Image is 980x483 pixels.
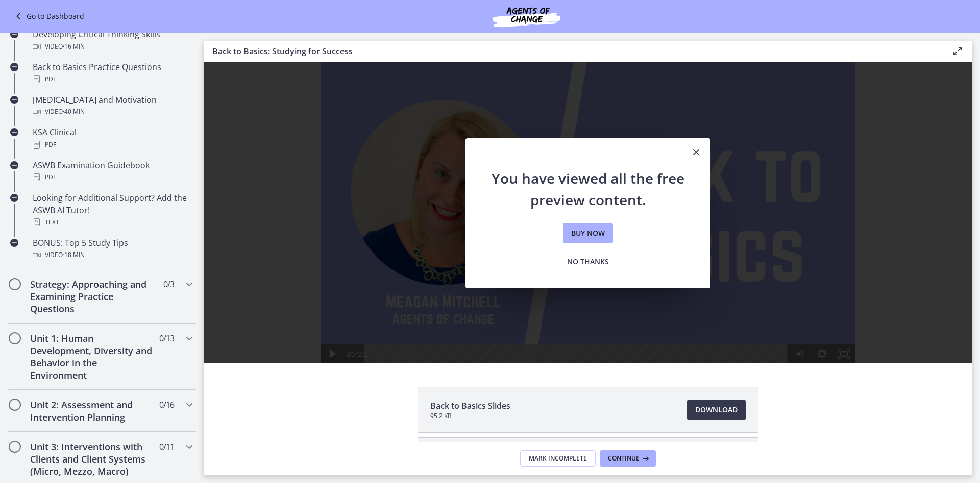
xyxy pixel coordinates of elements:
[430,400,510,412] span: Back to Basics Slides
[563,223,613,243] a: Buy now
[687,400,746,420] a: Download
[116,282,139,301] button: Play Video
[559,251,617,272] button: No thanks
[33,94,192,118] div: [MEDICAL_DATA] and Motivation
[33,249,192,261] div: Video
[695,404,738,416] span: Download
[63,40,85,53] span: · 16 min
[33,28,192,53] div: Developing Critical Thinking Skills
[159,399,174,411] span: 0 / 16
[33,126,192,151] div: KSA Clinical
[212,45,935,57] h3: Back to Basics: Studying for Success
[629,282,651,301] button: Fullscreen
[30,332,155,381] h2: Unit 1: Human Development, Diversity and Behavior in the Environment
[33,237,192,261] div: BONUS: Top 5 Study Tips
[159,332,174,344] span: 0 / 13
[33,61,192,85] div: Back to Basics Practice Questions
[33,159,192,183] div: ASWB Examination Guidebook
[163,278,174,290] span: 0 / 3
[33,192,192,228] div: Looking for Additional Support? Add the ASWB AI Tutor!
[63,249,85,261] span: · 18 min
[33,139,192,151] div: PDF
[30,278,155,315] h2: Strategy: Approaching and Examining Practice Questions
[430,412,510,420] span: 95.2 KB
[159,441,174,453] span: 0 / 11
[606,282,629,301] button: Show settings menu
[168,282,579,301] div: Playbar
[12,10,84,22] a: Go to Dashboard
[584,282,607,301] button: Mute
[529,454,587,463] span: Mark Incomplete
[63,106,85,118] span: · 40 min
[33,106,192,118] div: Video
[33,73,192,85] div: PDF
[482,168,694,211] h2: You have viewed all the free preview content.
[33,40,192,53] div: Video
[30,441,155,477] h2: Unit 3: Interventions with Clients and Client Systems (Micro, Mezzo, Macro)
[682,138,710,168] button: Close
[571,227,605,239] span: Buy now
[465,4,587,29] img: Agents of Change
[520,450,596,467] button: Mark Incomplete
[567,256,609,268] span: No thanks
[349,119,419,163] button: Play Video: ctfdf6eqvn4c72r5t4t0.mp4
[600,450,656,467] button: Continue
[608,454,640,463] span: Continue
[33,171,192,183] div: PDF
[30,399,155,423] h2: Unit 2: Assessment and Intervention Planning
[33,216,192,228] div: Text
